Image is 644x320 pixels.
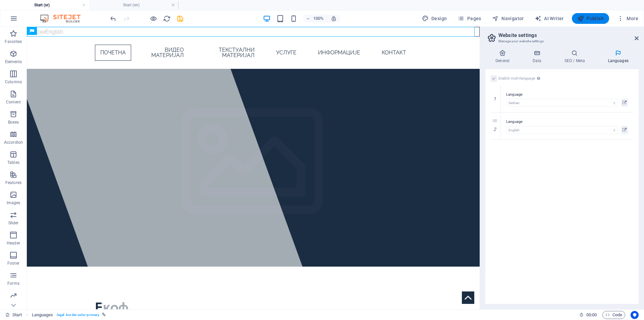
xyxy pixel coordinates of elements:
nav: breadcrumb [32,311,106,319]
button: Code [602,311,625,319]
p: Elements [5,59,22,64]
span: Publish [577,15,604,22]
h4: Start (en) [89,1,178,9]
h3: Manage your website settings [498,38,625,44]
button: AI Writer [532,13,567,24]
span: . legal .border-color-primary [56,311,100,319]
button: undo [109,14,117,22]
span: Navigator [492,15,524,22]
button: 100% [303,14,327,22]
button: More [614,13,641,24]
i: Reload page [163,15,171,22]
button: save [176,14,184,22]
p: Marketing [4,301,22,306]
span: Code [605,311,622,319]
h6: Session time [579,311,597,319]
p: Boxes [8,120,19,125]
label: Language [506,91,628,99]
div: Design (Ctrl+Alt+Y) [419,13,450,24]
p: Accordion [4,140,23,145]
button: reload [163,14,171,22]
span: 00 00 [586,311,597,319]
p: Features [5,180,21,185]
i: Undo: Change shadow (Ctrl+Z) [109,15,117,22]
span: More [617,15,638,22]
h2: Website settings [498,32,639,38]
h6: 100% [313,14,324,22]
span: Екоф [68,272,102,288]
label: Enable multilanguage [498,75,542,83]
p: Header [7,240,20,246]
span: Design [422,15,447,22]
em: 2 [490,127,500,132]
span: : [591,312,592,317]
p: Content [6,99,21,105]
button: Pages [455,13,484,24]
button: Publish [572,13,609,24]
i: This element is linked [102,313,106,317]
p: Slider [8,220,19,226]
span: AI Writer [535,15,564,22]
span: Pages [458,15,481,22]
p: Favorites [5,39,22,44]
label: Language [506,118,628,126]
i: Save (Ctrl+S) [176,15,184,22]
button: Usercentrics [631,311,639,319]
span: Click to select. Double-click to edit [32,311,53,319]
button: Design [419,13,450,24]
h4: Data [522,50,554,64]
a: Click to cancel selection. Double-click to open Pages [5,311,22,319]
button: Navigator [489,13,527,24]
p: Columns [5,79,22,85]
p: Footer [7,261,19,266]
h4: General [485,50,522,64]
h4: SEO / Meta [554,50,598,64]
p: Images [7,200,20,205]
p: Forms [7,281,19,286]
p: Tables [7,160,19,165]
i: On resize automatically adjust zoom level to fit chosen device. [331,15,337,21]
h4: Languages [598,50,639,64]
img: Editor Logo [39,14,89,22]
